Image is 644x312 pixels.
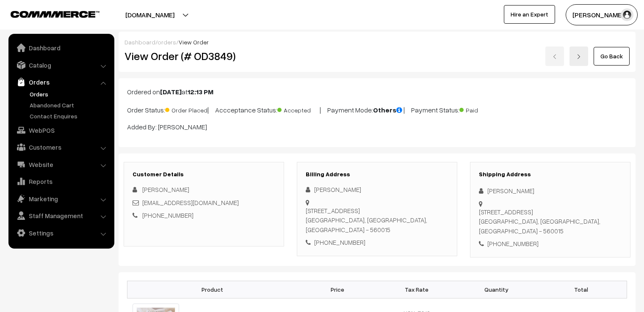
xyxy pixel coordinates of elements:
[28,101,111,109] a: Abandoned Cart
[127,104,627,115] p: Order Status: | Accceptance Status: | Payment Mode: | Payment Status:
[133,171,275,178] h3: Customer Details
[459,104,502,115] span: Paid
[479,207,622,236] div: [STREET_ADDRESS] [GEOGRAPHIC_DATA], [GEOGRAPHIC_DATA], [GEOGRAPHIC_DATA] - 560015
[11,40,111,55] a: Dashboard
[11,140,111,155] a: Customers
[566,4,638,25] button: [PERSON_NAME]
[188,88,213,96] b: 12:13 PM
[479,239,622,249] div: [PHONE_NUMBER]
[142,211,193,219] a: [PHONE_NUMBER]
[96,4,204,25] button: [DOMAIN_NAME]
[536,281,627,298] th: Total
[306,206,448,235] div: [STREET_ADDRESS] [GEOGRAPHIC_DATA], [GEOGRAPHIC_DATA], [GEOGRAPHIC_DATA] - 560015
[11,57,111,73] a: Catalog
[377,281,456,298] th: Tax Rate
[127,87,627,97] p: Ordered on at
[479,171,622,178] h3: Shipping Address
[11,8,85,19] a: COMMMERCE
[306,171,448,178] h3: Billing Address
[277,104,320,115] span: Accepted
[158,38,176,46] a: orders
[11,74,111,90] a: Orders
[594,47,630,66] a: Go Back
[373,106,404,114] b: Others
[306,238,448,247] div: [PHONE_NUMBER]
[298,281,377,298] th: Price
[11,157,111,172] a: Website
[142,199,239,206] a: [EMAIL_ADDRESS][DOMAIN_NAME]
[124,38,155,46] a: Dashboard
[124,49,285,63] h2: View Order (# OD3849)
[504,5,555,24] a: Hire an Expert
[456,281,536,298] th: Quantity
[576,54,581,59] img: right-arrow.png
[621,8,633,21] img: user
[127,122,627,132] p: Added By: [PERSON_NAME]
[160,88,182,96] b: [DATE]
[11,174,111,189] a: Reports
[11,225,111,241] a: Settings
[142,186,189,193] span: [PERSON_NAME]
[28,112,111,120] a: Contact Enquires
[28,90,111,99] a: Orders
[11,123,111,138] a: WebPOS
[479,186,622,196] div: [PERSON_NAME]
[11,208,111,223] a: Staff Management
[124,38,630,47] div: / /
[306,185,448,194] div: [PERSON_NAME]
[179,38,209,46] span: View Order
[11,11,100,17] img: COMMMERCE
[11,191,111,206] a: Marketing
[165,104,207,115] span: Order Placed
[127,281,298,298] th: Product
